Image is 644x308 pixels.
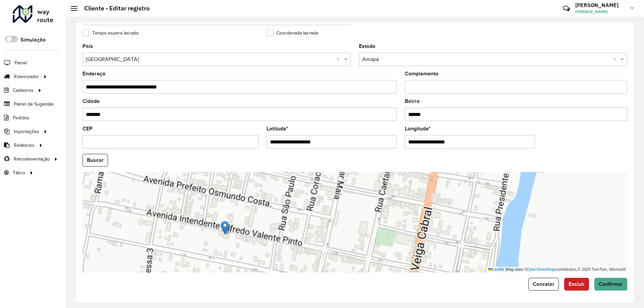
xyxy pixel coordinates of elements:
label: Endereço [83,70,105,78]
span: Painel de Sugestão [14,101,54,108]
h3: [PERSON_NAME] [575,2,626,8]
span: Cancelar [533,281,554,287]
button: Confirmar [594,278,627,291]
span: Clear all [613,55,619,63]
span: | [505,267,506,272]
span: Importações [14,128,39,135]
span: Confirmar [599,281,623,287]
label: Coordenada lacrada [267,29,318,37]
label: Longitude [405,125,431,133]
label: Estado [359,42,375,50]
span: Relatórios [14,142,35,149]
span: Tático [13,169,25,176]
label: Tempo espera lacrado [83,29,139,37]
label: Cidade [83,97,100,105]
span: Roteirizador [14,73,39,80]
span: Retroalimentação [14,156,50,163]
div: Map data © contributors,© 2025 TomTom, Microsoft [486,267,627,272]
label: Latitude [267,125,288,133]
span: Cadastros [13,87,34,94]
button: Buscar [83,154,108,167]
a: Leaflet [488,267,504,272]
a: Contato Rápido [559,1,574,16]
span: Pedidos [13,114,30,121]
label: CEP [83,125,93,133]
span: Excluir [569,281,585,287]
h2: Cliente - Editar registro [77,5,150,12]
button: Excluir [564,278,589,291]
label: País [83,42,93,50]
label: Bairro [405,97,420,105]
a: OpenStreetMap [527,267,556,272]
button: Cancelar [528,278,559,291]
span: Clear all [337,55,342,63]
label: Complemento [405,70,438,78]
span: [PERSON_NAME] [575,9,626,15]
label: Simulação [20,36,46,44]
span: Painel [14,59,27,66]
img: Marker [221,221,229,235]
